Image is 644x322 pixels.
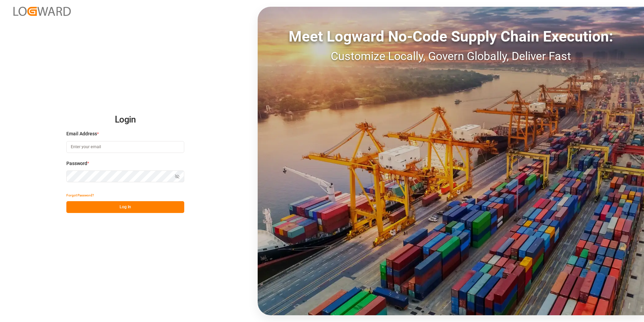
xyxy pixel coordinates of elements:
[258,48,644,65] div: Customize Locally, Govern Globally, Deliver Fast
[66,201,184,213] button: Log In
[258,25,644,48] div: Meet Logward No-Code Supply Chain Execution:
[66,160,87,167] span: Password
[13,7,71,16] img: Logward_new_orange.png
[66,141,184,153] input: Enter your email
[66,109,184,131] h2: Login
[66,189,94,201] button: Forgot Password?
[66,130,97,137] span: Email Address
